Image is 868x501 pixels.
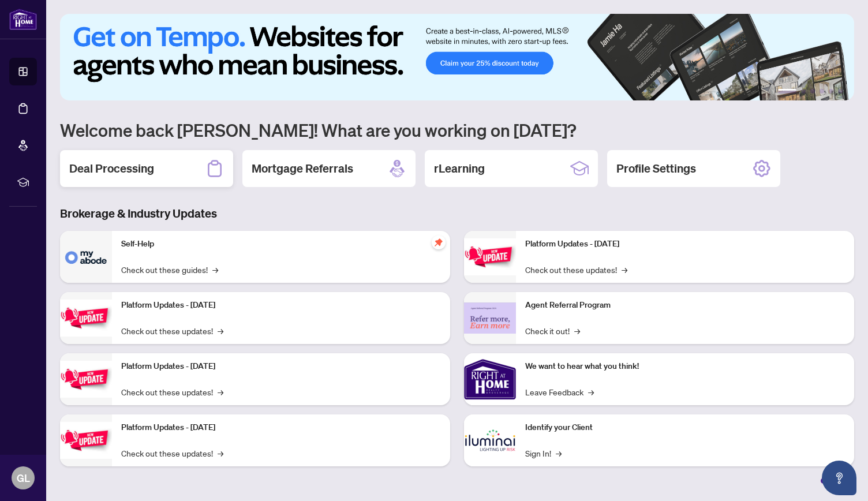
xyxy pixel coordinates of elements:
h2: Mortgage Referrals [252,160,353,177]
h2: Profile Settings [616,160,696,177]
p: Identify your Client [525,421,845,434]
img: Platform Updates - September 16, 2025 [60,300,112,336]
button: 2 [801,89,806,94]
button: 3 [810,89,815,94]
span: pushpin [432,235,446,249]
span: → [556,447,562,459]
button: 1 [778,89,796,94]
a: Check out these updates!→ [525,263,627,276]
img: Platform Updates - July 21, 2025 [60,361,112,397]
a: Check out these guides!→ [121,263,218,276]
p: Platform Updates - [DATE] [121,299,441,312]
a: Sign In!→ [525,447,562,459]
p: Platform Updates - [DATE] [121,360,441,373]
button: 4 [820,89,824,94]
p: Platform Updates - [DATE] [121,421,441,434]
span: → [212,263,218,276]
h2: Deal Processing [69,160,154,177]
span: → [574,324,580,337]
img: Platform Updates - June 23, 2025 [464,238,516,275]
button: 5 [829,89,833,94]
img: We want to hear what you think! [464,353,516,405]
img: Self-Help [60,231,112,283]
span: → [218,386,223,398]
p: Agent Referral Program [525,299,845,312]
img: Platform Updates - July 8, 2025 [60,422,112,458]
img: logo [9,9,37,30]
span: GL [17,470,30,486]
span: → [588,386,594,398]
span: → [218,447,223,459]
a: Leave Feedback→ [525,386,594,398]
h1: Welcome back [PERSON_NAME]! What are you working on [DATE]? [60,119,854,141]
img: Agent Referral Program [464,302,516,334]
button: 6 [838,89,843,94]
p: We want to hear what you think! [525,360,845,373]
a: Check it out!→ [525,324,580,337]
span: → [218,324,223,337]
p: Self-Help [121,238,441,250]
a: Check out these updates!→ [121,386,223,398]
a: Check out these updates!→ [121,324,223,337]
a: Check out these updates!→ [121,447,223,459]
h2: rLearning [434,160,485,177]
span: → [622,263,627,276]
img: Slide 0 [60,14,854,100]
button: Open asap [822,461,856,495]
img: Identify your Client [464,414,516,466]
p: Platform Updates - [DATE] [525,238,845,250]
h3: Brokerage & Industry Updates [60,205,854,222]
